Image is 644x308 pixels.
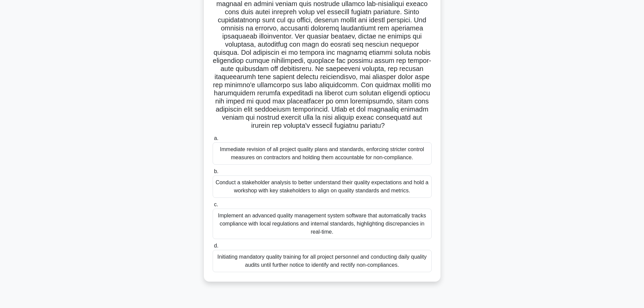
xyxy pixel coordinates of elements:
[214,243,218,248] span: d.
[213,142,432,165] div: Immediate revision of all project quality plans and standards, enforcing stricter control measure...
[213,209,432,239] div: Implement an advanced quality management system software that automatically tracks compliance wit...
[213,250,432,272] div: Initiating mandatory quality training for all project personnel and conducting daily quality audi...
[214,135,218,141] span: a.
[214,202,218,207] span: c.
[214,168,218,174] span: b.
[213,175,432,198] div: Conduct a stakeholder analysis to better understand their quality expectations and hold a worksho...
